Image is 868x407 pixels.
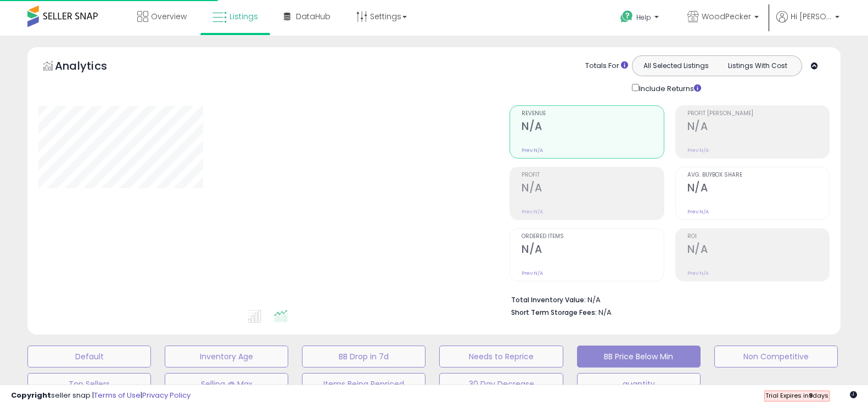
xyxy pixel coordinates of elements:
[11,391,191,401] div: seller snap | |
[577,373,701,395] button: quantity
[511,295,586,304] b: Total Inventory Value:
[165,373,288,395] button: Selling @ Max
[809,391,813,400] b: 9
[142,390,191,400] a: Privacy Policy
[55,58,128,76] h5: Analytics
[511,292,821,306] li: N/A
[765,391,828,400] span: Trial Expires in days
[598,307,612,318] span: N/A
[439,373,563,395] button: 30 Day Decrease
[439,346,563,368] button: Needs to Reprice
[296,11,331,22] span: DataHub
[302,373,425,395] button: Items Being Repriced
[27,346,151,368] button: Default
[151,11,187,22] span: Overview
[636,13,651,22] span: Help
[612,2,670,36] a: Help
[585,61,628,71] div: Totals For
[702,11,751,22] span: WoodPecker
[522,208,543,215] small: Prev: N/A
[229,11,258,22] span: Listings
[687,182,829,196] h2: N/A
[522,243,663,258] h2: N/A
[27,373,151,395] button: Top Sellers
[165,346,288,368] button: Inventory Age
[791,11,832,22] span: Hi [PERSON_NAME]
[522,234,663,240] span: Ordered Items
[577,346,701,368] button: BB Price Below Min
[522,120,663,135] h2: N/A
[687,234,829,240] span: ROI
[522,182,663,196] h2: N/A
[624,82,714,94] div: Include Returns
[687,172,829,178] span: Avg. Buybox Share
[687,111,829,117] span: Profit [PERSON_NAME]
[776,11,839,36] a: Hi [PERSON_NAME]
[522,172,663,178] span: Profit
[716,59,798,73] button: Listings With Cost
[687,120,829,135] h2: N/A
[522,111,663,117] span: Revenue
[511,308,597,317] b: Short Term Storage Fees:
[687,208,709,215] small: Prev: N/A
[687,270,709,276] small: Prev: N/A
[687,243,829,258] h2: N/A
[94,390,141,400] a: Terms of Use
[522,270,543,276] small: Prev: N/A
[302,346,425,368] button: BB Drop in 7d
[714,346,838,368] button: Non Competitive
[620,10,634,24] i: Get Help
[687,147,709,154] small: Prev: N/A
[635,59,717,73] button: All Selected Listings
[522,147,543,154] small: Prev: N/A
[11,390,51,400] strong: Copyright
